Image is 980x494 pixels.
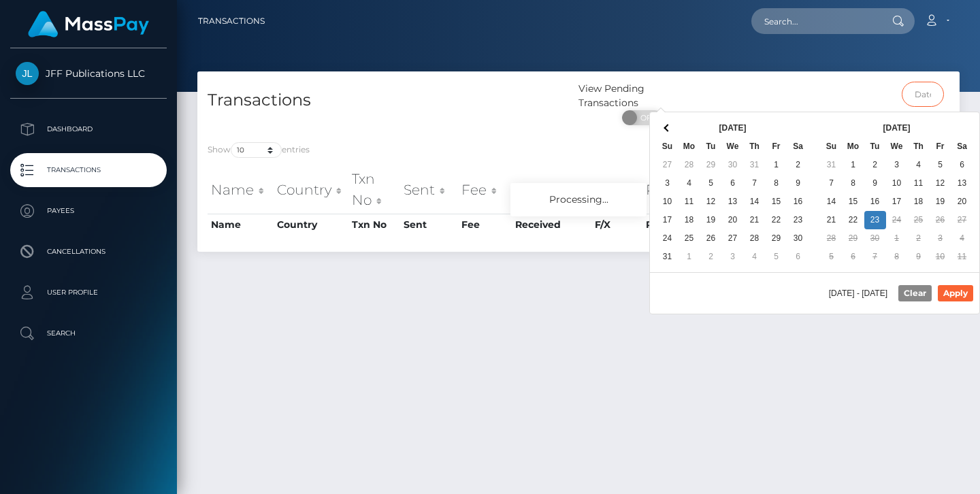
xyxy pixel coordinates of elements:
span: [DATE] - [DATE] [829,289,893,297]
td: 8 [886,248,908,266]
th: Th [744,137,766,156]
td: 10 [930,248,951,266]
th: Fee [458,214,512,235]
td: 2 [787,156,809,174]
td: 13 [951,174,973,193]
td: 9 [787,174,809,193]
td: 26 [700,229,722,248]
div: Processing... [510,183,647,216]
th: Received [512,214,591,235]
td: 12 [930,174,951,193]
th: Fee [458,165,512,214]
th: Th [908,137,930,156]
th: Country [274,214,348,235]
div: View Pending Transactions [578,82,706,110]
a: User Profile [10,276,167,310]
img: JFF Publications LLC [16,62,39,85]
p: Payees [16,201,161,221]
td: 22 [843,211,864,229]
td: 9 [864,174,886,193]
td: 30 [722,156,744,174]
th: Sent [400,165,458,214]
td: 18 [908,193,930,211]
th: Sa [787,137,809,156]
td: 8 [843,174,864,193]
td: 31 [657,248,679,266]
th: Su [657,137,679,156]
td: 24 [886,211,908,229]
th: We [722,137,744,156]
a: Dashboard [10,112,167,146]
th: Su [821,137,843,156]
a: Payees [10,194,167,228]
td: 3 [722,248,744,266]
td: 1 [886,229,908,248]
td: 4 [679,174,700,193]
p: User Profile [16,282,161,303]
td: 1 [679,248,700,266]
td: 15 [843,193,864,211]
th: Name [208,165,274,214]
th: Tu [864,137,886,156]
th: Payer [642,165,705,214]
th: Received [512,165,591,214]
td: 9 [908,248,930,266]
td: 5 [766,248,787,266]
p: Cancellations [16,242,161,262]
td: 29 [700,156,722,174]
td: 2 [700,248,722,266]
td: 28 [679,156,700,174]
td: 29 [766,229,787,248]
p: Dashboard [16,119,161,139]
th: We [886,137,908,156]
td: 31 [821,156,843,174]
td: 17 [657,211,679,229]
th: Fr [766,137,787,156]
td: 19 [930,193,951,211]
th: [DATE] [679,119,787,137]
td: 7 [821,174,843,193]
a: Cancellations [10,235,167,269]
td: 25 [908,211,930,229]
th: Mo [679,137,700,156]
td: 16 [787,193,809,211]
span: OFF [630,110,664,125]
td: 19 [700,211,722,229]
button: Clear [898,285,932,301]
td: 4 [908,156,930,174]
td: 29 [843,229,864,248]
td: 11 [951,248,973,266]
input: Search... [751,8,879,34]
th: Sent [400,214,458,235]
p: Search [16,323,161,344]
td: 17 [886,193,908,211]
td: 15 [766,193,787,211]
td: 27 [722,229,744,248]
td: 5 [700,174,722,193]
td: 6 [722,174,744,193]
td: 14 [744,193,766,211]
td: 25 [679,229,700,248]
a: Transactions [10,153,167,187]
td: 22 [766,211,787,229]
span: JFF Publications LLC [10,67,167,80]
td: 16 [864,193,886,211]
td: 7 [744,174,766,193]
td: 3 [930,229,951,248]
td: 23 [864,211,886,229]
td: 5 [930,156,951,174]
td: 8 [766,174,787,193]
a: Search [10,316,167,350]
td: 21 [821,211,843,229]
input: Date filter [902,82,945,107]
td: 30 [787,229,809,248]
td: 1 [843,156,864,174]
td: 11 [679,193,700,211]
td: 6 [787,248,809,266]
td: 5 [821,248,843,266]
button: Apply [938,285,973,301]
p: Transactions [16,160,161,180]
th: F/X [591,165,642,214]
td: 10 [657,193,679,211]
select: Showentries [231,142,282,158]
